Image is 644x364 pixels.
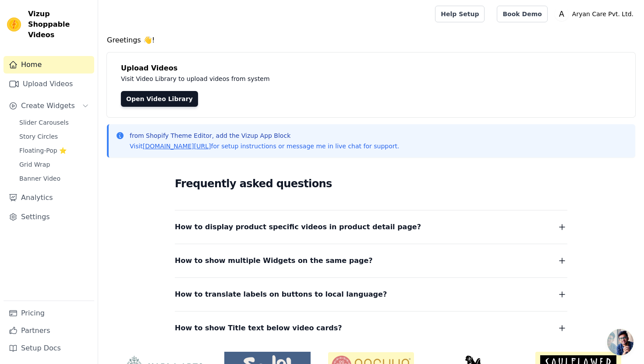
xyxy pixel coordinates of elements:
a: Partners [4,322,94,339]
h4: Upload Videos [121,63,621,73]
div: Open chat [607,329,633,355]
span: Vizup Shoppable Videos [28,9,91,40]
h4: Greetings 👋! [107,35,635,45]
a: Home [4,56,94,73]
a: Story Circles [14,130,94,143]
span: Create Widgets [21,101,75,111]
button: How to display product specific videos in product detail page? [175,221,567,233]
a: Book Demo [497,6,547,22]
button: How to show multiple Widgets on the same page? [175,255,567,267]
a: Analytics [4,189,94,206]
a: Slider Carousels [14,116,94,129]
button: Create Widgets [4,97,94,115]
a: Settings [4,208,94,226]
span: Floating-Pop ⭐ [19,146,67,155]
p: Visit Video Library to upload videos from system [121,73,513,84]
a: Setup Docs [4,339,94,357]
p: Aryan Care Pvt. Ltd. [569,6,637,22]
p: Visit for setup instructions or message me in live chat for support. [130,142,399,150]
button: A Aryan Care Pvt. Ltd. [555,6,637,22]
a: Open Video Library [121,91,198,107]
text: A [559,10,564,18]
a: Grid Wrap [14,158,94,171]
span: How to translate labels on buttons to local language? [175,288,387,301]
img: Vizup [7,17,21,31]
h2: Frequently asked questions [175,175,567,192]
span: Banner Video [19,174,60,183]
a: Floating-Pop ⭐ [14,144,94,157]
span: How to show multiple Widgets on the same page? [175,255,373,267]
p: from Shopify Theme Editor, add the Vizup App Block [130,131,399,140]
a: Pricing [4,304,94,322]
span: Grid Wrap [19,160,50,169]
span: Slider Carousels [19,118,69,127]
a: Banner Video [14,172,94,185]
a: [DOMAIN_NAME][URL] [143,143,211,150]
span: How to display product specific videos in product detail page? [175,221,421,233]
a: Upload Videos [4,75,94,93]
span: How to show Title text below video cards? [175,322,342,334]
button: How to show Title text below video cards? [175,322,567,334]
a: Help Setup [435,6,485,22]
button: How to translate labels on buttons to local language? [175,288,567,301]
span: Story Circles [19,132,58,141]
